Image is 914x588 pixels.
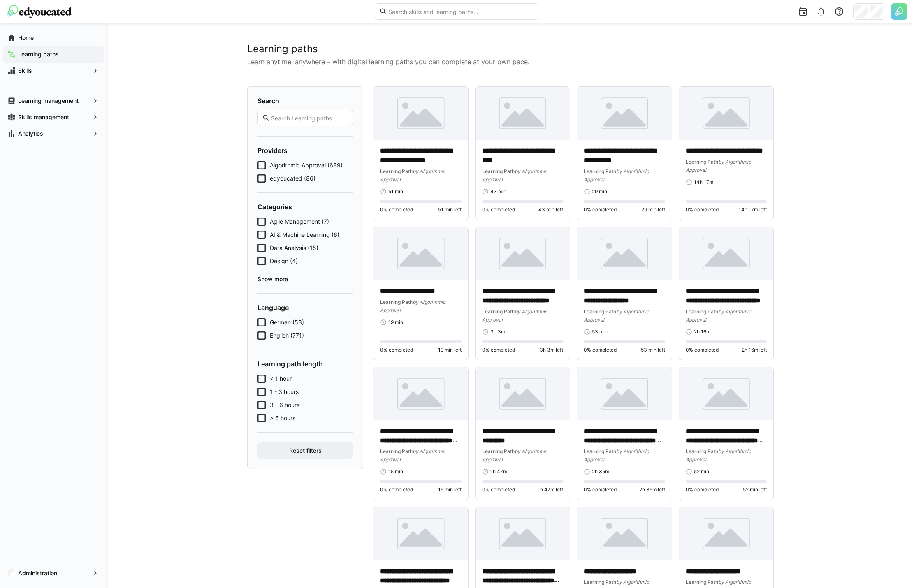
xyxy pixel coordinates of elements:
[388,319,403,326] span: 19 min
[257,203,353,211] h4: Categories
[641,206,665,213] span: 29 min left
[686,486,719,493] span: 0% completed
[490,188,506,195] span: 43 min
[476,367,570,420] img: image
[288,447,323,455] span: Reset filters
[270,257,298,265] span: Design (4)
[247,43,774,55] h2: Learning paths
[482,448,547,463] span: by Algorithmic Approval
[739,206,767,213] span: 14h 17m left
[380,448,413,454] span: Learning Path
[592,188,607,195] span: 29 min
[584,308,616,315] span: Learning Path
[482,308,547,323] span: by Algorithmic Approval
[694,179,713,185] span: 14h 17m
[694,329,710,335] span: 2h 16m
[577,367,672,420] img: image
[490,468,507,475] span: 1h 47m
[482,168,515,174] span: Learning Path
[380,168,413,174] span: Learning Path
[584,168,649,183] span: by Algorithmic Approval
[641,347,665,353] span: 53 min left
[257,275,353,283] span: Show more
[438,486,462,493] span: 15 min left
[694,468,709,475] span: 52 min
[380,206,413,213] span: 0% completed
[482,486,515,493] span: 0% completed
[686,448,718,454] span: Learning Path
[686,579,718,585] span: Learning Path
[538,486,563,493] span: 1h 47m left
[584,206,617,213] span: 0% completed
[686,159,751,173] span: by Algorithmic Approval
[584,168,616,174] span: Learning Path
[577,507,672,560] img: image
[592,329,608,335] span: 53 min
[373,87,468,140] img: image
[388,188,403,195] span: 51 min
[270,174,315,183] span: edyoucated (86)
[538,206,563,213] span: 43 min left
[686,347,719,353] span: 0% completed
[686,308,751,323] span: by Algorithmic Approval
[270,414,295,422] span: > 6 hours
[584,347,617,353] span: 0% completed
[686,206,719,213] span: 0% completed
[686,159,718,165] span: Learning Path
[373,367,468,420] img: image
[380,486,413,493] span: 0% completed
[476,227,570,280] img: image
[270,375,292,383] span: < 1 hour
[270,244,318,252] span: Data Analysis (15)
[584,448,616,454] span: Learning Path
[270,218,329,226] span: Agile Management (7)
[380,347,413,353] span: 0% completed
[257,442,353,459] button: Reset filters
[373,227,468,280] img: image
[257,97,353,105] h4: Search
[380,168,445,183] span: by Algorithmic Approval
[476,87,570,140] img: image
[742,347,767,353] span: 2h 16m left
[270,401,299,409] span: 3 - 6 hours
[482,448,515,454] span: Learning Path
[540,347,563,353] span: 3h 3m left
[438,206,462,213] span: 51 min left
[270,161,343,169] span: Algorithmic Approval (689)
[577,227,672,280] img: image
[679,87,774,140] img: image
[592,468,609,475] span: 2h 35m
[679,367,774,420] img: image
[270,318,304,326] span: German (53)
[584,308,649,323] span: by Algorithmic Approval
[679,507,774,560] img: image
[482,308,515,315] span: Learning Path
[270,231,339,239] span: AI & Machine Learning (6)
[438,347,462,353] span: 19 min left
[476,507,570,560] img: image
[490,329,505,335] span: 3h 3m
[257,146,353,155] h4: Providers
[584,579,616,585] span: Learning Path
[270,114,348,122] input: Search Learning paths
[686,448,751,463] span: by Algorithmic Approval
[257,303,353,312] h4: Language
[482,206,515,213] span: 0% completed
[482,168,547,183] span: by Algorithmic Approval
[388,468,403,475] span: 15 min
[679,227,774,280] img: image
[257,360,353,368] h4: Learning path length
[482,347,515,353] span: 0% completed
[584,448,649,463] span: by Algorithmic Approval
[380,448,445,463] span: by Algorithmic Approval
[743,486,767,493] span: 52 min left
[373,507,468,560] img: image
[247,57,774,67] p: Learn anytime, anywhere – with digital learning paths you can complete at your own pace.
[270,388,299,396] span: 1 - 3 hours
[686,308,718,315] span: Learning Path
[639,486,665,493] span: 2h 35m left
[380,299,445,313] span: by Algorithmic Approval
[584,486,617,493] span: 0% completed
[270,331,304,340] span: English (771)
[387,8,535,15] input: Search skills and learning paths…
